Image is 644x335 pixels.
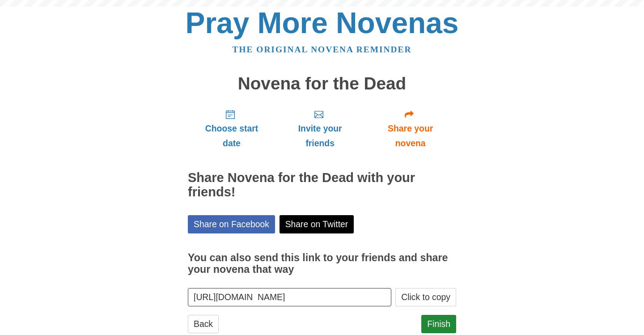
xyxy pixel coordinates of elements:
a: Share your novena [364,102,456,155]
a: Finish [421,315,456,333]
h3: You can also send this link to your friends and share your novena that way [188,252,456,275]
a: Pray More Novenas [186,6,459,39]
span: Invite your friends [284,121,356,151]
h2: Share Novena for the Dead with your friends! [188,171,456,199]
a: Share on Twitter [280,215,354,233]
button: Click to copy [395,288,456,306]
a: Invite your friends [275,102,364,155]
a: Choose start date [188,102,275,155]
a: The original novena reminder [233,45,412,54]
h1: Novena for the Dead [188,74,456,93]
a: Share on Facebook [188,215,275,233]
span: Choose start date [197,121,267,151]
a: Back [188,315,219,333]
span: Share your novena [373,121,447,151]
